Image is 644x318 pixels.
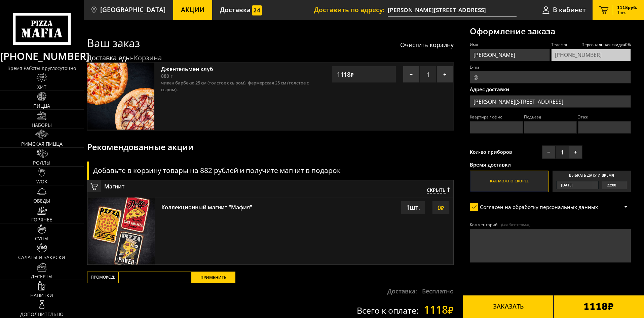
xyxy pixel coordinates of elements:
span: Персональная скидка 0 % [581,42,631,48]
div: Корзина [134,54,162,62]
span: Акции [181,7,204,13]
label: Подъезд [524,114,577,120]
label: Этаж [578,114,631,120]
p: Всего к оплате: [357,306,419,315]
span: [GEOGRAPHIC_DATA] [100,7,165,13]
span: Пицца [33,104,50,108]
span: Скрыть [427,187,446,194]
span: В кабинет [553,7,586,13]
input: @ [470,71,631,83]
span: 22:00 [607,181,616,189]
strong: 1118 ₽ [335,68,355,81]
button: − [403,66,420,83]
div: 1 шт. [401,201,425,214]
span: Наборы [32,123,52,128]
h3: Рекомендованные акции [87,143,194,151]
label: Имя [470,42,550,48]
span: Супы [35,236,48,241]
strong: 0 ₽ [436,201,446,214]
strong: Бесплатно [422,288,454,294]
span: Обеды [33,199,50,203]
button: Применить [192,272,235,283]
button: + [569,145,582,159]
div: Коллекционный магнит "Мафия" [161,201,252,211]
h3: Оформление заказа [470,27,555,35]
span: Римская пицца [21,142,63,146]
p: Адрес доставки [470,87,631,92]
label: Комментарий [470,222,631,228]
a: Коллекционный магнит "Мафия"0₽1шт. [87,197,453,264]
span: Магнит [104,180,324,189]
span: Доставить по адресу: [314,7,388,13]
h1: Ваш заказ [87,38,140,48]
span: 880 г [161,73,173,79]
h3: Добавьте в корзину товары на 882 рублей и получите магнит в подарок [93,167,341,174]
button: Очистить корзину [400,42,454,48]
span: Кол-во приборов [470,150,512,154]
span: 1 [420,66,437,83]
b: 1118 ₽ [583,301,614,312]
p: Время доставки [470,162,631,167]
button: − [542,145,556,159]
label: Выбрать дату и время [553,171,631,192]
a: Джентельмен клуб [161,63,220,73]
label: Согласен на обработку персональных данных [470,201,605,214]
button: Скрыть [427,187,450,194]
label: Промокод: [87,272,119,283]
img: 15daf4d41897b9f0e9f617042186c801.svg [252,5,262,15]
span: 1118 руб. [617,5,637,10]
input: +7 ( [551,49,631,61]
span: WOK [36,179,47,184]
span: Доставка [220,7,251,13]
button: + [437,66,453,83]
span: Дополнительно [20,312,64,317]
span: Напитки [30,293,53,298]
label: Как можно скорее [470,171,548,192]
span: Хит [37,85,46,90]
span: (необязательно) [501,222,530,228]
label: Квартира / офис [470,114,523,120]
label: E-mail [470,65,631,70]
p: Доставка: [387,288,417,294]
a: Доставка еды- [87,53,133,62]
span: [DATE] [561,181,573,189]
button: Заказать [463,295,553,318]
span: 1 шт. [617,11,637,15]
input: Имя [470,49,550,61]
span: Санкт-Петербург, Пушкин, Кедринская улица, 6, подъезд 1 [388,4,517,16]
strong: 1118 ₽ [424,304,454,315]
span: Горячее [31,217,52,222]
span: Салаты и закуски [18,255,65,260]
label: Телефон [551,42,631,48]
span: Десерты [31,274,52,279]
span: Роллы [33,161,50,165]
input: Ваш адрес доставки [388,4,517,16]
p: Чикен Барбекю 25 см (толстое с сыром), Фермерская 25 см (толстое с сыром). [161,80,310,93]
span: 1 [556,145,569,159]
